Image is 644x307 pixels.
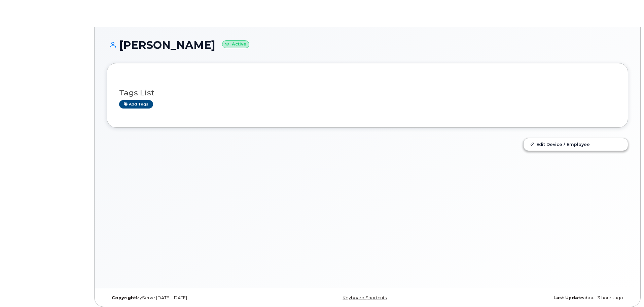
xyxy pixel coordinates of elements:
strong: Last Update [553,295,583,300]
a: Edit Device / Employee [524,138,628,150]
div: about 3 hours ago [454,295,628,301]
a: Add tags [119,100,153,109]
a: Keyboard Shortcuts [343,295,387,300]
strong: Copyright [112,295,136,300]
div: MyServe [DATE]–[DATE] [107,295,281,301]
small: Active [222,40,249,48]
h3: Tags List [119,89,616,97]
h1: [PERSON_NAME] [107,39,628,51]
